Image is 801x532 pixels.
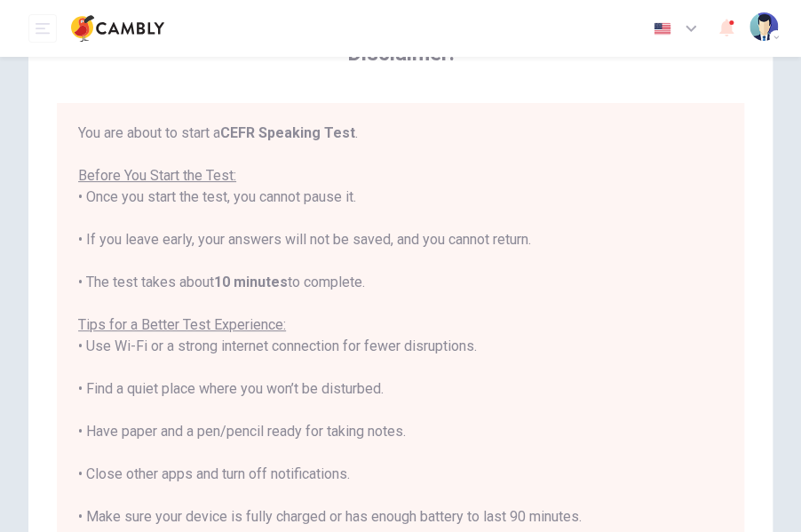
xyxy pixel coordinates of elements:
[651,22,673,36] img: en
[71,11,164,46] img: Cambly logo
[214,274,288,290] b: 10 minutes
[78,167,236,184] u: Before You Start the Test:
[749,12,778,41] img: Profile picture
[220,124,355,141] b: CEFR Speaking Test
[78,316,286,333] u: Tips for a Better Test Experience:
[28,14,57,43] button: open mobile menu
